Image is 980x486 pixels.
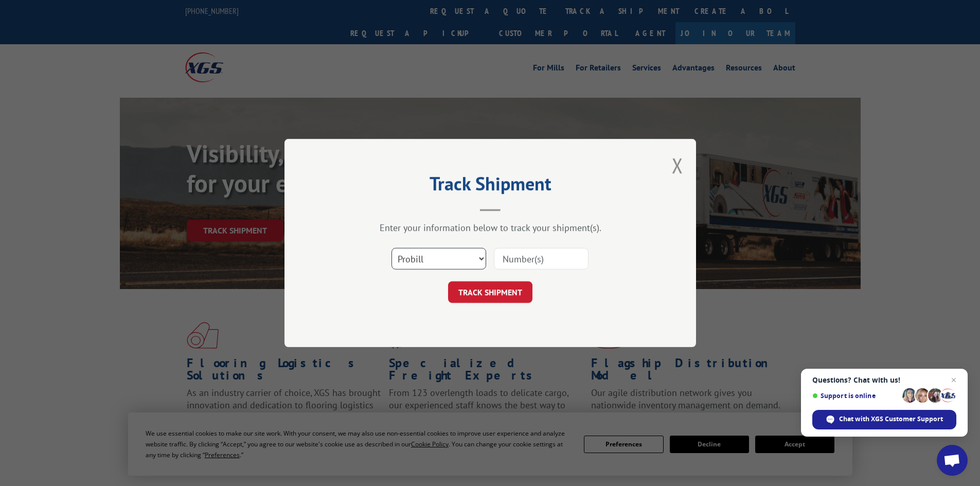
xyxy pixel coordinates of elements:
[448,281,532,303] button: TRACK SHIPMENT
[948,374,960,386] span: Close chat
[336,176,645,196] h2: Track Shipment
[812,392,899,400] span: Support is online
[839,415,943,424] span: Chat with XGS Customer Support
[672,152,683,179] button: Close modal
[812,376,956,384] span: Questions? Chat with us!
[336,222,645,233] div: Enter your information below to track your shipment(s).
[812,410,956,429] div: Chat with XGS Customer Support
[937,445,968,476] div: Open chat
[494,248,589,269] input: Number(s)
